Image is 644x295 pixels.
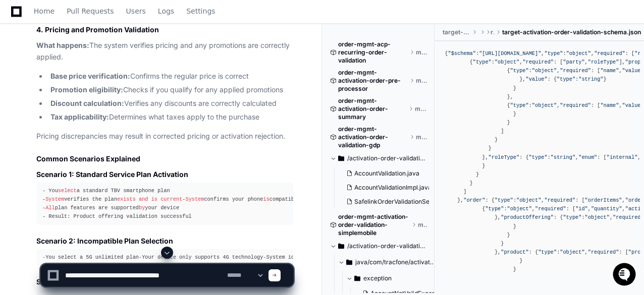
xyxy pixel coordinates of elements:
span: master [418,221,427,229]
button: SafelinkOrderValidationServiceImpl.java [342,195,429,209]
button: /activation-order-validation-simplemobile/src/main [330,238,427,254]
a: Powered byPylon [71,157,122,165]
span: order-mgmt-acp-recurring-order-validation [338,40,408,65]
span: "id" [575,206,588,212]
strong: Discount calculation: [50,99,124,107]
span: Home [34,8,55,14]
span: select [58,188,77,194]
span: Users [126,8,146,14]
span: order-mgmt-activation-order-validation-gdp [338,125,408,149]
span: "order" [463,197,485,203]
span: AccountValidationImpl.java [354,184,432,192]
span: current [160,196,182,202]
h3: Scenario 1: Standard Service Plan Activation [36,169,293,180]
img: PlayerZero [10,10,30,30]
span: [DATE] [89,135,110,143]
span: "string" [578,76,603,82]
span: "type" [529,154,548,160]
li: Confirms the regular price is correct [47,71,293,82]
span: master [416,48,427,56]
span: All [45,205,55,211]
div: Past conversations [10,109,65,117]
span: "roleType" [588,59,619,65]
img: 1736555170064-99ba0984-63c1-480f-8ee9-699278ef63ed [20,135,28,143]
span: AccountValidation.java [354,169,419,178]
img: 7521149027303_d2c55a7ec3fe4098c2f6_72.png [21,75,39,93]
span: master [415,105,427,113]
span: /activation-order-validation-lifeline/src/main/java/com/tracfone/activation/order/validation/life... [347,154,427,162]
div: Welcome [10,40,184,56]
img: 1736555170064-99ba0984-63c1-480f-8ee9-699278ef63ed [10,75,28,93]
span: "type" [485,206,504,212]
button: /activation-order-validation-lifeline/src/main/java/com/tracfone/activation/order/validation/life... [330,150,427,166]
p: Pricing discrepancies may result in corrected pricing or activation rejection. [36,131,293,142]
span: exists [117,196,136,202]
span: "object" [566,50,591,56]
span: "orderItems" [585,197,622,203]
span: "type" [510,68,529,74]
span: Pull Requests [67,8,114,14]
span: System [185,196,204,202]
button: AccountValidationImpl.java [342,181,429,195]
span: "type" [473,59,492,65]
span: "object" [507,206,532,212]
li: Verifies any discounts are correctly calculated [47,98,293,109]
span: Settings [186,8,215,14]
span: "$schema" [448,50,476,56]
span: System [45,196,64,202]
span: "object" [495,59,519,65]
span: is [263,196,270,202]
span: target-activation-order-validation-tbv [443,28,470,36]
strong: What happens: [36,41,89,49]
span: "type" [557,76,575,82]
span: "value" [622,102,644,108]
span: "value" [526,76,548,82]
span: "type" [563,214,581,220]
span: "required" [613,214,644,220]
span: "type" [495,197,513,203]
strong: Tax applicability: [50,112,109,121]
span: "string" [551,154,575,160]
span: resources [491,28,494,36]
span: master [416,133,427,141]
img: Matt Kasner [10,125,26,141]
svg: Directory [338,240,344,252]
strong: Promotion eligibility: [50,85,123,94]
span: "party" [563,59,584,65]
span: order-mgmt-activation-order-summary [338,97,407,121]
span: "productOffering" [501,214,554,220]
span: "type" [545,50,563,56]
span: "enum" [578,154,597,160]
span: "required" [594,50,625,56]
span: "required" [535,206,566,212]
span: "object" [532,68,557,74]
svg: Directory [338,152,344,164]
span: SafelinkOrderValidationServiceImpl.java [354,198,470,206]
span: "required" [560,102,591,108]
button: Start new chat [172,78,184,90]
span: Logs [158,8,174,14]
iframe: Open customer support [612,262,639,289]
span: is [151,196,157,202]
h2: Common Scenarios Explained [36,154,293,164]
span: order-mgmt-activation-order-pre-processor [338,69,408,93]
span: "roleType" [489,154,520,160]
span: /activation-order-validation-simplemobile/src/main [347,242,427,250]
div: Start new chat [45,75,166,85]
span: by [139,205,145,211]
span: "object" [585,214,610,220]
p: The system verifies pricing and any promotions are correctly applied. [36,40,293,63]
span: "internal" [607,154,638,160]
span: "name" [600,68,619,74]
span: • [84,135,87,143]
span: Pylon [100,157,122,165]
h3: 4. Pricing and Promotion Validation [36,25,293,35]
span: "quantity" [591,206,622,212]
span: master [416,77,427,85]
div: We're available if you need us! [45,85,139,93]
span: "required" [522,59,554,65]
span: target-activation-order-validation-schema.json [502,28,641,36]
span: [PERSON_NAME] [31,135,82,143]
span: "[URL][DOMAIN_NAME]" [479,50,541,56]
